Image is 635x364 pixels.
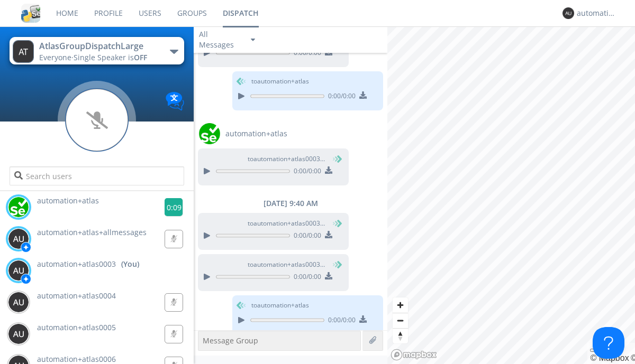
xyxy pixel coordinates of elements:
span: automation+atlas [225,128,287,139]
span: 0:00 / 0:00 [324,91,356,103]
img: d2d01cd9b4174d08988066c6d424eccd [8,197,29,218]
iframe: Toggle Customer Support [593,327,624,359]
span: automation+atlas0005 [37,322,116,332]
span: to automation+atlas [251,301,309,310]
img: cddb5a64eb264b2086981ab96f4c1ba7 [21,4,40,23]
img: 373638.png [563,7,574,19]
span: Zoom out [393,313,408,328]
span: automation+atlas [37,195,99,206]
input: Search users [10,166,184,185]
span: Reset bearing to north [393,329,408,343]
img: download media button [359,91,367,99]
span: 0:00 / 0:00 [290,231,321,242]
span: automation+atlas0004 [37,291,116,301]
span: to automation+atlas0003 [248,260,327,269]
span: (You) [325,260,341,269]
div: AtlasGroupDispatchLarge [39,40,158,52]
span: 0:00 / 0:00 [324,315,356,327]
div: [DATE] 9:40 AM [194,198,387,209]
div: All Messages [199,29,241,50]
img: download media button [325,166,332,174]
img: download media button [325,272,332,279]
button: Toggle attribution [590,349,598,352]
span: automation+atlas+allmessages [37,227,147,237]
span: Single Speaker is [74,52,147,62]
img: 373638.png [8,260,29,281]
div: Everyone · [39,52,158,63]
span: to automation+atlas [251,77,309,86]
img: caret-down-sm.svg [251,39,255,41]
span: 0:00 / 0:00 [290,272,321,284]
button: Zoom in [393,297,408,313]
span: (You) [325,154,341,163]
span: automation+atlas0006 [37,354,116,364]
span: automation+atlas0003 [37,259,116,269]
button: Zoom out [393,313,408,328]
span: to automation+atlas0003 [248,219,327,228]
span: (You) [325,219,341,228]
span: 0:00 / 0:00 [290,166,321,178]
div: (You) [121,259,139,269]
button: Reset bearing to north [393,328,408,343]
span: OFF [134,52,147,62]
button: AtlasGroupDispatchLargeEveryone·Single Speaker isOFF [10,37,184,64]
img: 373638.png [8,323,29,344]
img: d2d01cd9b4174d08988066c6d424eccd [199,123,220,144]
span: 0:00 / 0:00 [290,48,321,60]
div: automation+atlas0003 [577,8,616,18]
img: 373638.png [8,228,29,249]
img: Translation enabled [166,92,184,110]
span: to automation+atlas0003 [248,154,327,164]
img: download media button [359,315,367,323]
a: Mapbox [590,353,629,362]
img: 373638.png [8,292,29,313]
img: download media button [325,231,332,238]
a: Mapbox logo [391,349,437,361]
img: 373638.png [13,40,34,63]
